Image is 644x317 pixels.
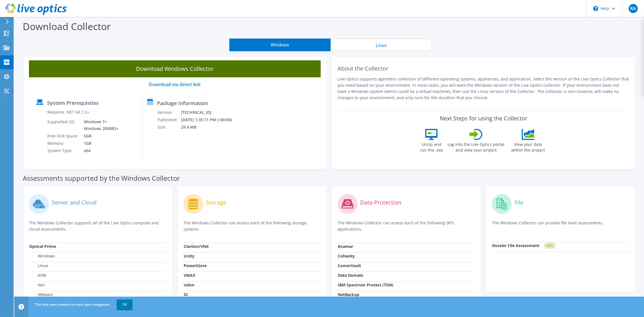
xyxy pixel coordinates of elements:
[29,263,48,269] label: Linux
[149,81,201,88] a: Download via direct link
[29,253,55,259] label: Windows
[157,100,208,106] label: Package Information
[184,263,207,268] strong: PowerStore
[338,263,361,268] strong: CommVault
[447,140,505,153] label: Log into the Live Optics portal and view your project
[338,76,630,101] p: Live Optics supports agentless collection of different operating systems, appliances, and applica...
[338,253,355,259] strong: Cohesity
[184,244,209,249] strong: Clariion/VNX
[183,220,321,232] p: The Windows Collector can assess each of the following storage systems.
[29,220,166,232] p: The Windows Collector supports all of the Live Optics compute and cloud assessments.
[23,20,111,33] label: Download Collector
[338,282,394,288] strong: IBM Spectrum Protect (TSM)
[338,292,360,297] strong: NetBackup
[29,292,53,297] label: VMware
[47,109,89,115] label: Requires .NET V4.7.2+
[47,100,99,106] label: System Prerequisites
[184,273,195,278] strong: VMAX
[418,140,444,153] label: Unzip and run the .exe
[593,6,598,11] svg: \n
[47,147,79,154] td: System Type:
[79,147,120,154] td: x64
[29,244,56,249] strong: Optical Prime
[184,253,194,259] strong: Unity
[515,200,523,205] label: File
[547,244,553,247] tspan: NEW!
[79,132,120,140] td: 5GB
[47,140,79,147] td: Memory:
[492,243,539,248] strong: Dossier File Assessment
[23,175,180,181] label: Assessments supported by the Windows Collector
[157,116,181,124] td: Published:
[52,200,97,205] label: Server and Cloud
[184,292,188,297] strong: SC
[29,60,321,77] a: Download Windows Collector
[47,132,79,140] td: Free Disk Space:
[47,118,79,132] td: Supported OS:
[157,124,181,131] td: Size:
[507,140,548,153] label: View your data within the project
[206,200,226,205] label: Storage
[181,109,240,116] td: [TECHNICAL_ID]
[29,273,46,278] label: KVM
[35,302,111,307] span: This site uses cookies to track your navigation.
[29,282,45,288] label: Xen
[338,220,475,232] p: The Windows Collector can assess each of the following DPS applications.
[79,118,120,132] td: Windows 7+ Windows 2008R2+
[184,282,194,288] strong: Isilon
[331,39,432,51] button: Linux
[440,115,527,122] label: Next Steps for using the Collector
[338,65,630,72] h2: About the Collector
[338,244,353,249] strong: Avamar
[181,116,240,124] td: [DATE] 1:35:11 PM (+00:00)
[79,140,120,147] td: 1GB
[492,220,629,231] p: The Windows Collector can provide file level assessments.
[117,299,133,310] a: OK
[338,273,364,278] strong: Data Domain
[629,4,638,13] span: RA
[181,124,240,131] td: 29.4 MB
[229,39,331,51] button: Windows
[157,109,181,116] td: Version:
[360,200,402,205] label: Data Protection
